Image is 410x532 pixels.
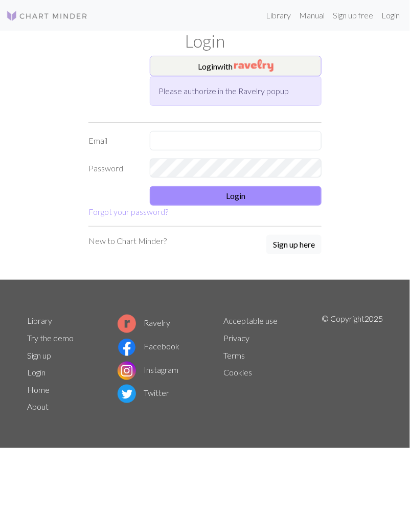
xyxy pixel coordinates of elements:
a: Library [262,5,295,26]
a: Facebook [118,341,180,351]
img: Instagram logo [118,362,136,380]
a: Sign up free [329,5,377,26]
img: Ravelry [234,59,274,72]
div: Please authorize in the Ravelry popup [150,76,322,106]
p: New to Chart Minder? [88,235,167,247]
a: Login [27,367,45,377]
a: Instagram [118,365,179,374]
img: Facebook logo [118,338,136,357]
img: Ravelry logo [118,315,136,333]
a: Manual [295,5,329,26]
a: Try the demo [27,333,74,343]
a: Acceptable use [223,316,278,325]
a: Twitter [118,388,170,397]
button: Login [150,186,322,206]
p: © Copyright 2025 [322,313,383,416]
a: Library [27,316,52,325]
button: Sign up here [266,235,322,254]
a: Forgot your password? [88,207,168,216]
h1: Login [21,31,389,52]
button: Loginwith [150,56,322,76]
img: Logo [6,10,88,22]
a: Privacy [223,333,249,343]
a: Sign up [27,350,51,360]
a: Login [377,5,404,26]
a: Cookies [223,367,252,377]
label: Email [82,131,144,150]
label: Password [82,159,144,178]
a: Home [27,385,50,394]
img: Twitter logo [118,385,136,403]
a: Ravelry [118,318,171,327]
a: Terms [223,350,245,360]
a: About [27,402,49,411]
a: Sign up here [266,235,322,255]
